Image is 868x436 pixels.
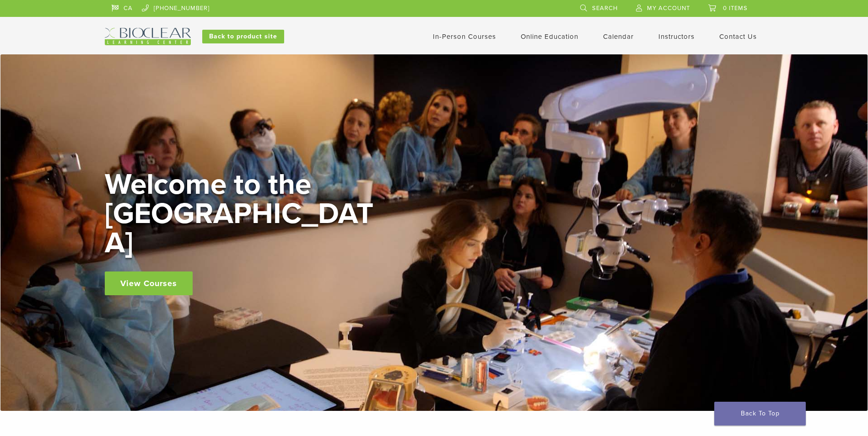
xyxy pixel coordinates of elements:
[603,32,634,41] a: Calendar
[592,5,618,12] span: Search
[105,28,191,45] img: Bioclear
[658,32,695,41] a: Instructors
[723,5,748,12] span: 0 items
[647,5,690,12] span: My Account
[714,402,806,425] a: Back To Top
[105,271,193,295] a: View Courses
[202,30,284,43] a: Back to product site
[521,32,578,41] a: Online Education
[433,32,496,41] a: In-Person Courses
[719,32,757,41] a: Contact Us
[105,170,379,258] h2: Welcome to the [GEOGRAPHIC_DATA]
